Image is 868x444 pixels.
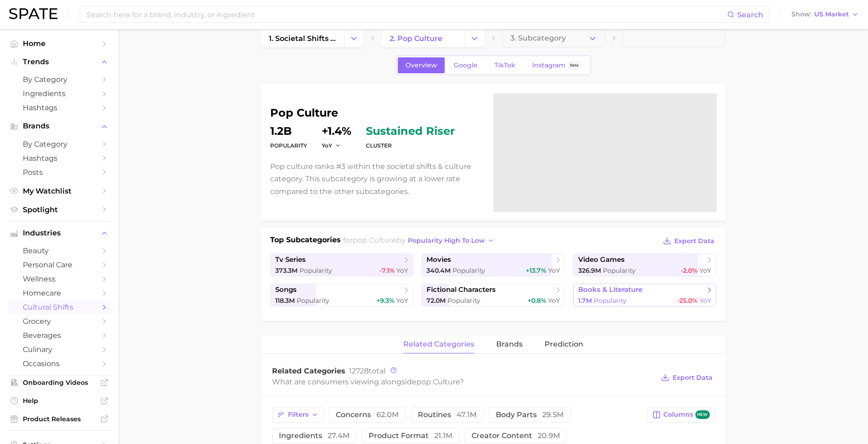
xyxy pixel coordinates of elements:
[23,359,96,368] span: occasions
[548,266,560,275] span: YoY
[677,296,698,305] span: -25.0%
[791,12,812,17] span: Show
[353,236,396,245] span: pop culture
[465,29,484,47] button: Change Category
[452,266,485,275] span: Popularity
[528,296,546,305] span: +0.8%
[275,296,295,305] span: 118.3m
[9,8,57,19] img: SPATE
[421,254,565,276] a: movies340.4m Popularity+13.7% YoY
[7,203,111,217] a: Spotlight
[23,205,96,214] span: Spotlight
[23,397,96,405] span: Help
[7,342,111,357] a: culinary
[673,374,713,382] span: Export Data
[7,165,111,179] a: Posts
[23,331,96,340] span: beverages
[526,266,546,275] span: +13.7%
[426,255,451,264] span: movies
[7,412,111,426] a: Product Releases
[7,226,111,240] button: Industries
[23,378,96,387] span: Onboarding Videos
[416,378,460,386] span: pop culture
[578,286,642,294] span: books & literature
[487,57,523,73] a: TikTok
[270,160,483,198] p: Pop culture ranks #3 within the societal shifts & culture category. This subcategory is growing a...
[814,12,849,17] span: US Market
[434,431,452,440] span: 21.1m
[349,367,369,375] span: 12728
[7,357,111,371] a: occasions
[382,29,465,47] a: 2. pop culture
[510,34,566,42] span: 3. Subcategory
[418,411,477,418] span: routines
[23,303,96,311] span: cultural shifts
[328,431,349,440] span: 27.4m
[699,296,711,305] span: YoY
[403,340,474,348] span: related categories
[454,61,478,69] span: Google
[270,235,341,248] h1: Top Subcategories
[23,246,96,255] span: beauty
[344,29,364,47] button: Change Category
[396,266,408,275] span: YoY
[275,286,297,294] span: songs
[336,411,399,418] span: concerns
[661,235,716,247] button: Export Data
[457,410,477,419] span: 47.1m
[548,296,560,305] span: YoY
[406,61,437,69] span: Overview
[288,411,308,418] span: Filters
[421,284,565,306] a: fictional characters72.0m Popularity+0.8% YoY
[270,284,414,306] a: songs118.3m Popularity+9.3% YoY
[7,300,111,314] a: cultural shifts
[297,296,329,305] span: Popularity
[7,328,111,342] a: beverages
[663,410,709,419] span: Columns
[398,57,445,73] a: Overview
[7,119,111,133] button: Brands
[322,142,332,149] span: YoY
[544,340,583,348] span: Prediction
[269,34,336,43] span: 1. societal shifts & culture
[272,367,345,375] span: Related Categories
[23,317,96,326] span: grocery
[681,266,698,275] span: -2.0%
[503,29,605,47] button: 3. Subcategory
[322,126,351,137] dd: +1.4%
[603,266,636,275] span: Popularity
[23,122,96,130] span: Brands
[270,254,414,276] a: tv series373.3m Popularity-7.1% YoY
[380,266,395,275] span: -7.1%
[7,151,111,165] a: Hashtags
[23,260,96,269] span: personal care
[275,255,306,264] span: tv series
[406,235,497,247] button: popularity high to low
[275,266,298,275] span: 373.3m
[23,58,96,66] span: Trends
[23,39,96,48] span: Home
[647,407,714,423] button: Columnsnew
[578,266,601,275] span: 326.9m
[7,36,111,51] a: Home
[7,55,111,69] button: Trends
[390,34,442,43] span: 2. pop culture
[343,236,497,245] span: for by
[23,187,96,195] span: My Watchlist
[426,296,446,305] span: 72.0m
[23,345,96,354] span: culinary
[542,410,564,419] span: 29.5m
[270,107,483,118] h1: pop culture
[23,89,96,98] span: Ingredients
[7,258,111,272] a: personal care
[349,367,385,375] span: total
[376,296,395,305] span: +9.3%
[369,432,452,439] span: product format
[23,154,96,163] span: Hashtags
[376,410,399,419] span: 62.0m
[699,266,711,275] span: YoY
[23,140,96,148] span: by Category
[366,140,455,151] dt: cluster
[23,289,96,297] span: homecare
[578,255,625,264] span: video games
